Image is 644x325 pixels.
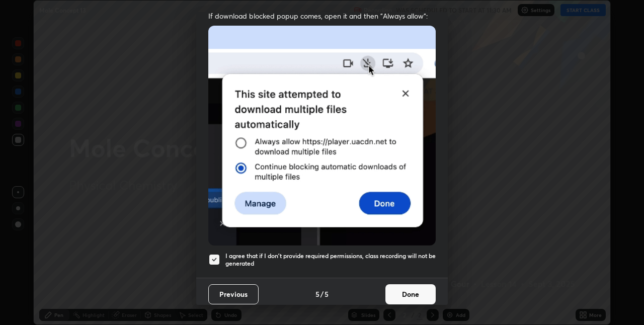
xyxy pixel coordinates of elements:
button: Done [385,284,436,304]
button: Previous [208,284,259,304]
img: downloads-permission-blocked.gif [208,26,436,246]
h4: 5 [315,289,319,299]
h4: 5 [325,289,329,299]
h4: / [320,289,324,299]
h5: I agree that if I don't provide required permissions, class recording will not be generated [225,252,436,268]
span: If download blocked popup comes, open it and then "Always allow": [208,11,436,21]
